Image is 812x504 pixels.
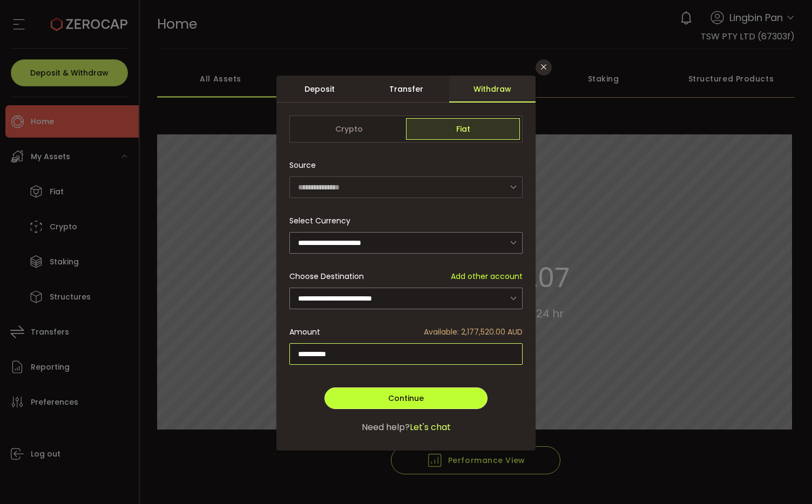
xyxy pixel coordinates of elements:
[410,421,451,434] span: Let's chat
[292,118,406,140] span: Crypto
[289,271,364,282] span: Choose Destination
[451,271,523,282] span: Add other account
[289,326,320,338] span: Amount
[276,76,536,451] div: dialog
[406,118,520,140] span: Fiat
[388,393,424,404] span: Continue
[289,154,316,176] span: Source
[536,59,552,76] button: Close
[424,326,523,338] span: Available: 2,177,520.00 AUD
[449,76,536,103] div: Withdraw
[362,421,410,434] span: Need help?
[276,76,363,103] div: Deposit
[324,387,488,409] button: Continue
[684,387,812,504] iframe: Chat Widget
[363,76,449,103] div: Transfer
[289,215,357,226] label: Select Currency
